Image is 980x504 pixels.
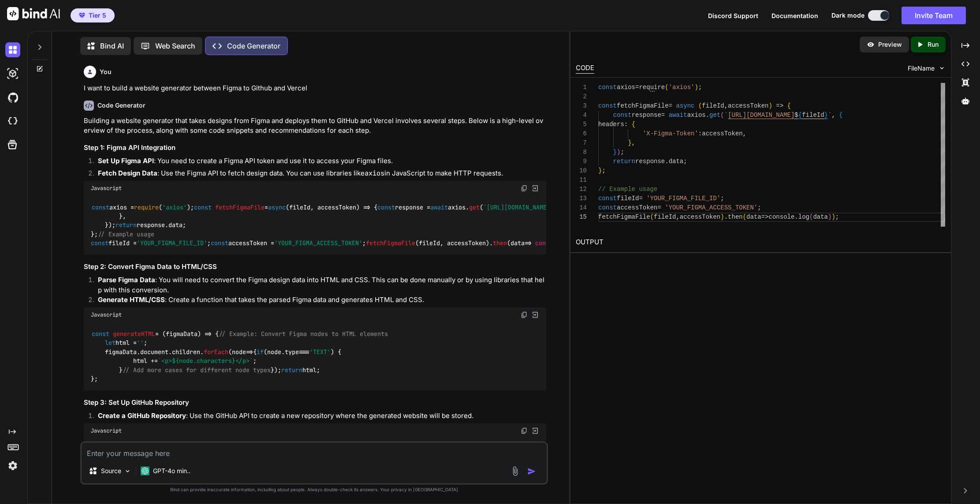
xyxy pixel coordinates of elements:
[510,239,525,247] span: data
[669,158,684,165] span: data
[510,239,532,247] span: =>
[747,213,762,220] span: data
[617,84,635,91] span: axios
[91,311,122,318] span: Javascript
[116,221,137,229] span: return
[867,41,875,49] img: preview
[172,348,200,356] span: children
[743,213,746,220] span: (
[628,139,632,146] span: }
[721,195,724,202] span: ;
[124,467,131,475] img: Pick Models
[598,102,617,109] span: const
[643,130,698,137] span: 'X-Figma-Token'
[613,112,632,119] span: const
[724,112,728,119] span: `
[576,157,587,166] div: 9
[493,239,507,247] span: then
[5,66,20,81] img: darkAi-studio
[535,239,560,247] span: console
[268,203,286,211] span: async
[617,195,639,202] span: fileId
[710,112,721,119] span: get
[758,204,761,211] span: ;
[521,427,528,434] img: copy
[771,11,818,20] button: Documentation
[158,357,253,365] span: `<p> </p>`
[219,330,388,338] span: // Example: Convert Figma nodes to HTML elements
[576,138,587,148] div: 7
[100,67,112,76] h6: You
[98,295,546,305] p: : Create a function that takes the parsed Figma data and generates HTML and CSS.
[831,11,864,20] span: Dark mode
[140,348,168,356] span: document
[576,63,594,74] div: CODE
[809,213,813,220] span: (
[787,102,791,109] span: {
[531,311,539,319] img: Open in Browser
[576,203,587,213] div: 14
[828,213,831,220] span: )
[204,348,228,356] span: forEach
[274,239,362,247] span: 'YOUR_FIGMA_ACCESS_TOKEN'
[687,112,706,119] span: axios
[215,203,265,211] span: fetchFigmaFile
[162,203,187,211] span: 'axios'
[80,486,548,493] p: Bind can provide inaccurate information, including about people. Always double-check its answers....
[84,143,546,153] h3: Step 1: Figma API Integration
[702,102,724,109] span: fileId
[105,339,116,347] span: let
[635,84,639,91] span: =
[281,366,302,374] span: return
[721,112,724,119] span: (
[724,213,728,220] span: .
[576,129,587,138] div: 6
[257,348,264,356] span: if
[531,427,539,435] img: Open in Browser
[632,121,635,128] span: {
[91,185,122,192] span: Javascript
[576,185,587,194] div: 12
[98,169,157,177] strong: Fetch Design Data
[430,203,448,211] span: await
[98,230,154,238] span: // Example usage
[5,90,20,105] img: githubDark
[698,130,702,137] span: :
[665,158,669,165] span: .
[928,40,939,49] p: Run
[598,195,617,202] span: const
[79,13,85,18] img: premium
[728,112,795,119] span: [URL][DOMAIN_NAME]
[769,102,772,109] span: )
[101,467,121,475] p: Source
[613,158,635,165] span: return
[576,120,587,129] div: 5
[878,40,902,49] p: Preview
[776,102,784,109] span: =>
[98,157,154,165] strong: Set Up Figma API
[521,311,528,318] img: copy
[669,102,672,109] span: =
[832,112,835,119] span: ,
[155,41,195,51] p: Web Search
[654,213,676,220] span: fileId
[639,84,665,91] span: require
[769,213,795,220] span: console
[698,102,702,109] span: (
[98,156,546,166] p: : You need to create a Figma API token and use it to access your Figma files.
[576,148,587,157] div: 8
[728,213,743,220] span: then
[676,102,695,109] span: async
[632,112,661,119] span: response
[771,12,818,19] span: Documentation
[232,348,253,356] span: =>
[798,112,802,119] span: {
[576,194,587,203] div: 13
[211,239,228,247] span: const
[684,158,687,165] span: ;
[166,330,197,338] span: figmaData
[84,116,546,136] p: Building a website generator that takes designs from Figma and deploys them to GitHub and Vercel ...
[813,213,828,220] span: data
[824,112,828,119] span: }
[602,167,606,174] span: ;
